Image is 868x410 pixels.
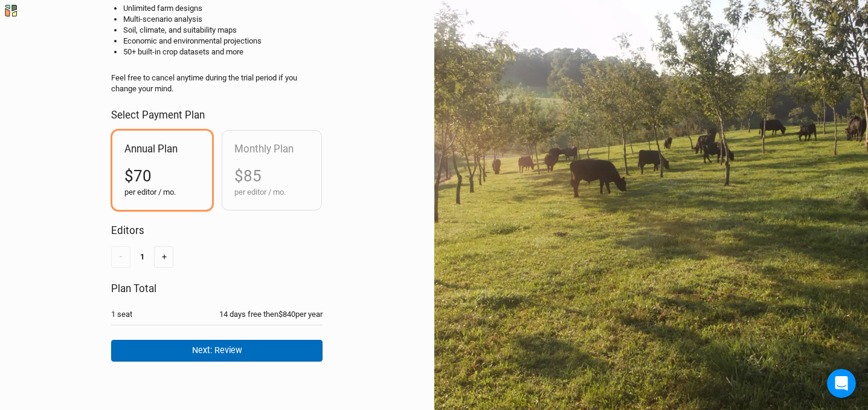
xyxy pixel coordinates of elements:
button: - [111,246,130,267]
div: per editor / mo. [234,187,310,198]
li: 50+ built-in crop datasets and more [123,47,323,57]
span: $70 [124,167,152,185]
div: 14 days free then $840 per year [219,309,323,320]
li: Soil, climate, and suitability maps [123,25,323,36]
button: Next: Review [111,340,323,361]
li: Multi-scenario analysis [123,14,323,25]
div: Monthly Plan$85per editor / mo. [222,131,322,210]
div: 1 [140,252,144,262]
h2: Select Payment Plan [111,109,323,121]
div: per editor / mo. [124,187,200,198]
button: + [154,246,173,267]
h2: Annual Plan [124,143,200,155]
li: Unlimited farm designs [123,3,323,14]
h2: Monthly Plan [234,143,310,155]
iframe: Intercom live chat [827,369,856,398]
div: Annual Plan$70per editor / mo. [112,131,212,210]
div: Feel free to cancel anytime during the trial period if you change your mind. [111,73,323,94]
h2: Plan Total [111,282,323,294]
li: Economic and environmental projections [123,36,323,47]
div: 1 seat [111,309,132,320]
h2: Editors [111,224,323,236]
span: $85 [234,167,262,185]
